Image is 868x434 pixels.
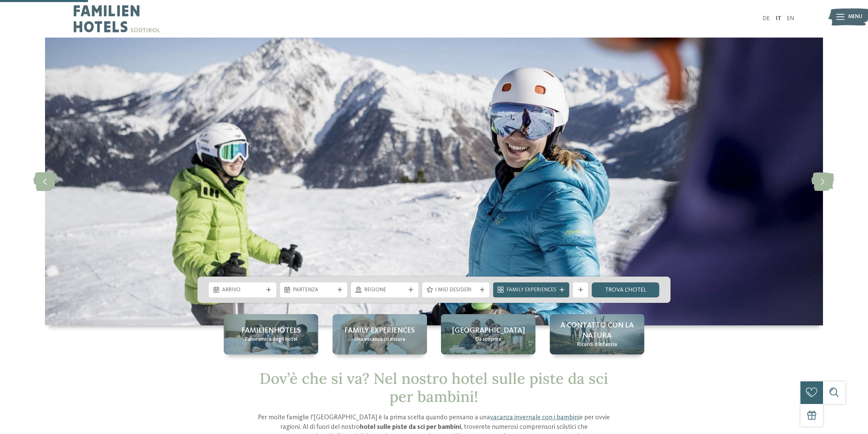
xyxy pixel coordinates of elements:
[848,13,862,21] span: Menu
[441,314,535,354] a: Hotel sulle piste da sci per bambini: divertimento senza confini [GEOGRAPHIC_DATA] Da scoprire
[364,286,406,294] span: Regione
[776,16,781,22] a: IT
[452,325,525,336] span: [GEOGRAPHIC_DATA]
[577,341,617,349] span: Ricordi d’infanzia
[260,369,608,406] span: Dov’è che si va? Nel nostro hotel sulle piste da sci per bambini!
[435,286,476,294] span: I miei desideri
[557,320,637,341] span: A contatto con la natura
[45,38,823,325] img: Hotel sulle piste da sci per bambini: divertimento senza confini
[344,325,415,336] span: Family experiences
[224,314,318,354] a: Hotel sulle piste da sci per bambini: divertimento senza confini Familienhotels Panoramica degli ...
[241,325,301,336] span: Familienhotels
[475,336,501,344] span: Da scoprire
[293,286,334,294] span: Partenza
[506,286,556,294] span: Family Experiences
[245,336,297,344] span: Panoramica degli hotel
[354,336,405,344] span: Una vacanza su misura
[333,314,427,354] a: Hotel sulle piste da sci per bambini: divertimento senza confini Family experiences Una vacanza s...
[222,286,263,294] span: Arrivo
[550,314,644,354] a: Hotel sulle piste da sci per bambini: divertimento senza confini A contatto con la natura Ricordi...
[592,282,659,297] a: trova l’hotel
[490,414,579,421] a: vacanza invernale con i bambini
[360,424,461,431] strong: hotel sulle piste da sci per bambini
[763,16,770,22] a: DE
[787,16,794,22] a: EN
